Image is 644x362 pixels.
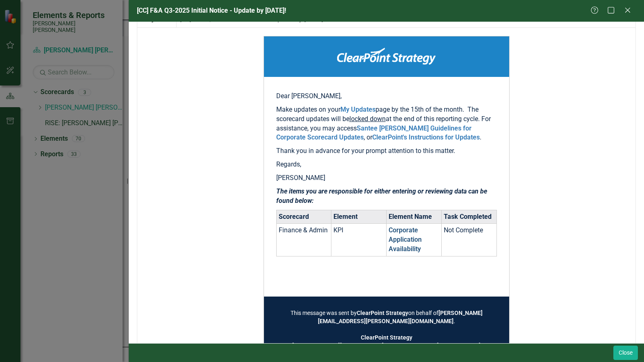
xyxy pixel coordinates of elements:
p: Thank you in advance for your prompt attention to this matter. [276,146,497,156]
img: ClearPoint Strategy [337,48,436,65]
td: KPI [331,224,387,256]
a: [DOMAIN_NAME] [437,342,481,349]
span: [CC] F&A Q3-2025 Initial Notice - Update by [DATE]! [137,7,286,14]
a: My Updates [340,106,376,113]
td: This message was sent by on behalf of . | [PHONE_NUMBER] | [276,309,497,350]
p: Make updates on your page by the 15th of the month. The scorecard updates will be at the end of t... [276,105,497,142]
a: Corporate Application Availability [389,226,422,253]
a: [PERSON_NAME][EMAIL_ADDRESS][PERSON_NAME][DOMAIN_NAME] [318,310,483,324]
span: locked down [349,115,386,123]
th: Task Completed [441,210,496,224]
strong: ClearPoint Strategy [357,310,408,316]
a: [EMAIL_ADDRESS][DOMAIN_NAME] [292,342,384,349]
p: Dear [PERSON_NAME], [276,92,497,101]
p: Regards, [276,160,497,169]
strong: ClearPoint Strategy [361,334,412,341]
p: [PERSON_NAME] [276,173,497,183]
th: Element Name [387,210,442,224]
th: Element [331,210,387,224]
button: Close [613,346,638,360]
td: Not Complete [441,224,496,256]
a: Santee [PERSON_NAME] Guidelines for Corporate Scorecard Updates [276,124,472,142]
th: Scorecard [276,210,331,224]
strong: The items you are responsible for either entering or reviewing data can be found below: [276,187,487,205]
td: Finance & Admin [276,224,331,256]
a: ClearPoint's Instructions for Updates [372,133,480,141]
